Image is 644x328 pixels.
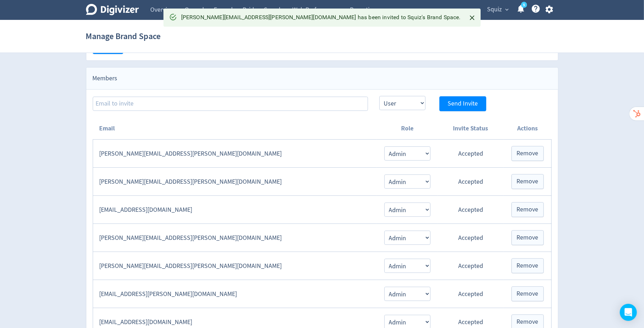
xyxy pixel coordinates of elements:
span: Remove [517,150,539,157]
td: [PERSON_NAME][EMAIL_ADDRESS][PERSON_NAME][DOMAIN_NAME] [93,224,377,252]
button: Remove [512,258,544,273]
span: Remove [517,206,539,213]
span: Remove [517,291,539,297]
button: Remove [512,202,544,217]
th: Actions [504,118,551,140]
span: Remove [517,319,539,325]
span: Squiz [487,4,502,15]
button: Remove [512,230,544,245]
td: Accepted [438,196,504,224]
td: [PERSON_NAME][EMAIL_ADDRESS][PERSON_NAME][DOMAIN_NAME] [93,252,377,280]
td: Accepted [438,280,504,308]
text: 5 [523,2,525,7]
button: Remove [512,286,544,301]
button: Remove [512,146,544,161]
h1: Manage Brand Space [86,25,161,48]
span: Remove [517,235,539,241]
th: Role [377,118,437,140]
button: Close [466,12,478,24]
th: Invite Status [438,118,504,140]
td: [PERSON_NAME][EMAIL_ADDRESS][PERSON_NAME][DOMAIN_NAME] [93,140,377,168]
a: 5 [521,2,527,8]
input: Email to invite [93,97,368,111]
td: Accepted [438,224,504,252]
th: Email [93,118,377,140]
span: Remove [517,178,539,185]
span: Send Invite [448,101,478,107]
span: Remove [517,263,539,269]
td: Accepted [438,140,504,168]
td: [PERSON_NAME][EMAIL_ADDRESS][PERSON_NAME][DOMAIN_NAME] [93,168,377,196]
td: Accepted [438,252,504,280]
span: expand_more [504,6,510,13]
div: Open Intercom Messenger [620,304,637,321]
button: Send Invite [439,96,486,111]
td: [EMAIL_ADDRESS][DOMAIN_NAME] [93,196,377,224]
div: Members [86,68,558,90]
button: Squiz [485,4,511,15]
button: Remove [512,174,544,189]
td: [EMAIL_ADDRESS][PERSON_NAME][DOMAIN_NAME] [93,280,377,308]
td: Accepted [438,168,504,196]
div: [PERSON_NAME][EMAIL_ADDRESS][PERSON_NAME][DOMAIN_NAME] has been invited to Squiz's Brand Space. [181,11,461,25]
